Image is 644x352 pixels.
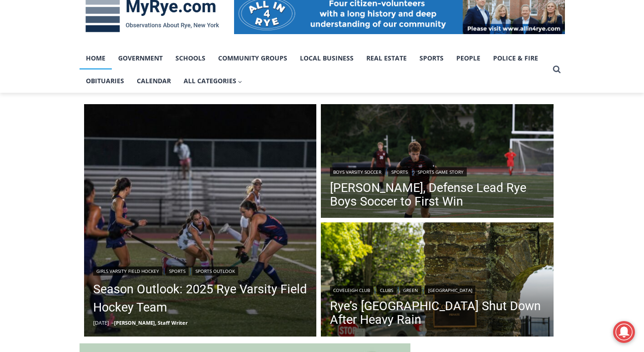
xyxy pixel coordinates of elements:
[219,88,440,113] a: Intern @ [DOMAIN_NAME]
[321,222,554,339] a: Read More Rye’s Coveleigh Beach Shut Down After Heavy Rain
[330,284,544,295] div: | | |
[487,47,544,70] a: Police & Fire
[130,70,177,92] a: Calendar
[360,47,413,70] a: Real Estate
[377,286,396,295] a: Clubs
[238,91,421,111] span: Intern @ [DOMAIN_NAME]
[192,267,238,276] a: Sports Outlook
[93,280,308,317] a: Season Outlook: 2025 Rye Varsity Field Hockey Team
[330,299,544,327] a: Rye’s [GEOGRAPHIC_DATA] Shut Down After Heavy Rain
[111,319,114,326] span: –
[112,47,169,70] a: Government
[80,70,130,92] a: Obituaries
[388,167,411,176] a: Sports
[93,319,109,326] time: [DATE]
[330,167,384,176] a: Boys Varsity Soccer
[94,57,134,109] div: "the precise, almost orchestrated movements of cutting and assembling sushi and [PERSON_NAME] mak...
[413,47,450,70] a: Sports
[230,0,429,88] div: "[PERSON_NAME] and I covered the [DATE] Parade, which was a really eye opening experience as I ha...
[425,286,475,295] a: [GEOGRAPHIC_DATA]
[321,222,554,339] img: (PHOTO: Coveleigh Club, at 459 Stuyvesant Avenue in Rye. Credit: Justin Gray.)
[169,47,212,70] a: Schools
[330,181,544,208] a: [PERSON_NAME], Defense Lead Rye Boys Soccer to First Win
[321,104,554,221] a: Read More Cox, Defense Lead Rye Boys Soccer to First Win
[549,61,565,78] button: View Search Form
[84,104,317,337] a: Read More Season Outlook: 2025 Rye Varsity Field Hockey Team
[93,265,308,276] div: | |
[330,286,373,295] a: Coveleigh Club
[80,47,112,70] a: Home
[166,267,189,276] a: Sports
[330,166,544,176] div: | |
[0,91,91,113] a: Open Tues. - Sun. [PHONE_NUMBER]
[80,47,549,93] nav: Primary Navigation
[321,104,554,221] img: (PHOTO: Rye Boys Soccer's Lex Cox (#23) dribbling againt Tappan Zee on Thursday, September 4. Cre...
[84,104,317,337] img: (PHOTO: Rye Varsity Field Hockey Head Coach Kelly Vegliante has named senior captain Kate Morreal...
[414,167,467,176] a: Sports Game Story
[93,267,162,276] a: Girls Varsity Field Hockey
[294,47,360,70] a: Local Business
[177,70,249,92] button: Child menu of All Categories
[114,319,188,326] a: [PERSON_NAME], Staff Writer
[400,286,421,295] a: Green
[3,94,89,128] span: Open Tues. - Sun. [PHONE_NUMBER]
[212,47,294,70] a: Community Groups
[450,47,487,70] a: People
